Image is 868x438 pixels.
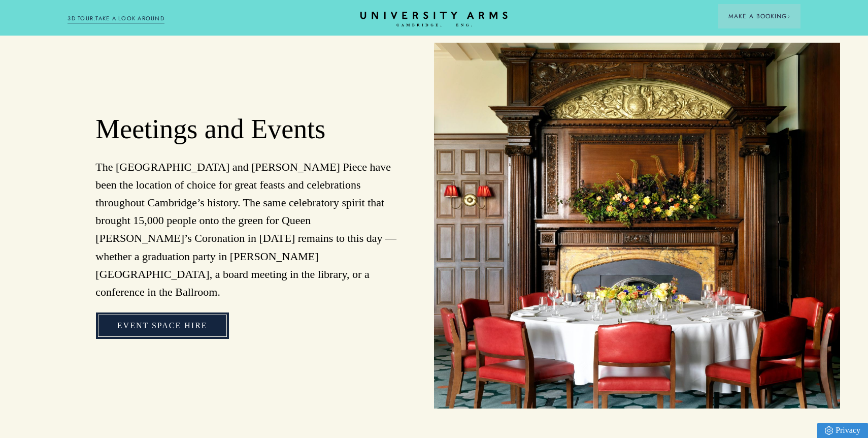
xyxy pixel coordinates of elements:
h2: Meetings and Events [95,113,399,146]
a: Privacy [817,423,868,438]
span: Make a Booking [728,12,790,21]
a: Home [360,12,508,27]
img: Privacy [825,426,833,435]
button: Make a BookingArrow icon [718,4,800,28]
a: Event Space Hire [96,312,229,339]
img: image-8d96d14e1ea96688ba1b0f3f76dfdce134557ccd-6272x6272-jpg [434,43,840,409]
p: The [GEOGRAPHIC_DATA] and [PERSON_NAME] Piece have been the location of choice for great feasts a... [95,158,399,301]
a: 3D TOUR:TAKE A LOOK AROUND [68,14,164,23]
img: Arrow icon [787,15,790,18]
